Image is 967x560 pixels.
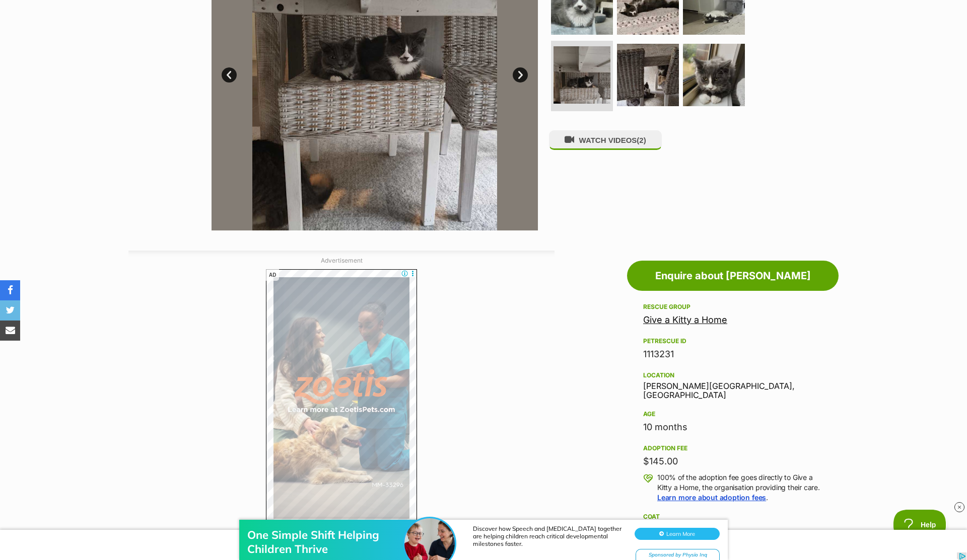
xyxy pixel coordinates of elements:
[643,314,727,325] a: Give a Kitty a Home
[637,136,646,144] span: (2)
[657,493,766,502] a: Learn more about adoption fees
[954,502,964,512] img: close_rtb.svg
[247,28,408,56] div: One Simple Shift Helping Children Thrive
[222,67,237,83] a: Prev
[617,44,679,106] img: Photo of Peyton
[643,371,822,379] div: Location
[643,303,822,311] div: Rescue group
[1,1,9,9] img: consumer-privacy-logo.png
[643,444,822,452] div: Adoption fee
[657,472,822,503] p: 100% of the adoption fee goes directly to Give a Kitty a Home, the organisation providing their c...
[357,1,367,9] a: Privacy Notification
[356,1,366,8] img: iconc.png
[627,261,839,291] a: Enquire about [PERSON_NAME]
[636,49,720,62] div: Sponsored by Physio Inq
[643,410,822,418] div: Age
[643,369,822,400] div: [PERSON_NAME][GEOGRAPHIC_DATA], [GEOGRAPHIC_DATA]
[404,19,455,69] img: One Simple Shift Helping Children Thrive
[554,46,610,103] img: Photo of Peyton
[643,347,822,361] div: 1113231
[643,420,822,434] div: 10 months
[513,67,528,83] a: Next
[643,454,822,468] div: $145.00
[266,269,279,281] span: AD
[683,44,745,106] img: Photo of Peyton
[643,337,822,345] div: PetRescue ID
[635,28,720,40] button: Learn More
[358,1,366,9] img: consumer-privacy-logo.png
[549,130,662,150] button: WATCH VIDEOS(2)
[473,25,624,48] div: Discover how Speech and [MEDICAL_DATA] together are helping children reach critical developmental...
